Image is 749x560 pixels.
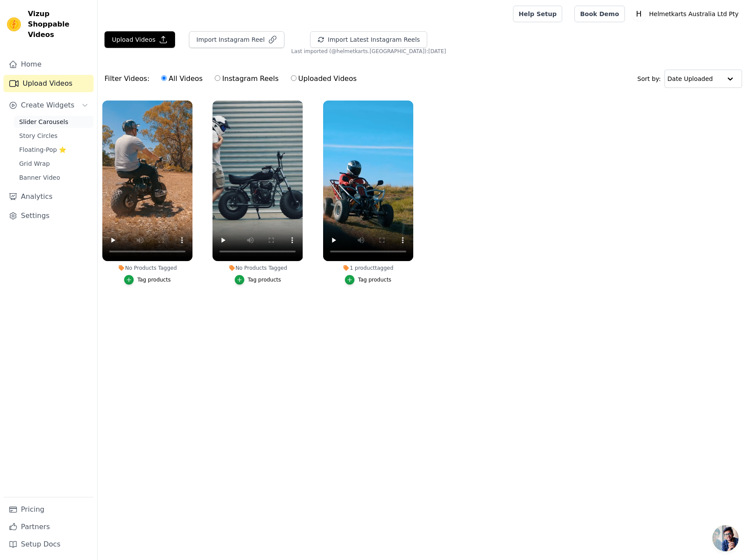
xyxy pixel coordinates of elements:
[105,69,361,89] div: Filter Videos:
[235,275,281,285] button: Tag products
[290,73,357,84] label: Uploaded Videos
[105,31,175,48] button: Upload Videos
[513,6,562,22] a: Help Setup
[291,75,297,81] input: Uploaded Videos
[19,131,57,140] span: Story Circles
[3,56,94,73] a: Home
[345,275,391,285] button: Tag products
[636,10,641,18] text: H
[102,265,192,272] div: No Products Tagged
[358,276,391,283] div: Tag products
[638,70,742,88] div: Sort by:
[21,100,74,111] span: Create Widgets
[3,518,94,536] a: Partners
[189,31,284,48] button: Import Instagram Reel
[215,75,220,81] input: Instagram Reels
[7,17,21,31] img: Vizup
[214,73,279,84] label: Instagram Reels
[19,145,66,154] span: Floating-Pop ⭐
[14,144,94,156] a: Floating-Pop ⭐
[14,116,94,128] a: Slider Carousels
[3,207,94,225] a: Settings
[28,9,90,40] span: Vizup Shoppable Videos
[574,6,624,22] a: Book Demo
[124,275,171,285] button: Tag products
[14,158,94,170] a: Grid Wrap
[3,501,94,518] a: Pricing
[14,171,94,184] a: Banner Video
[248,276,281,283] div: Tag products
[19,117,68,126] span: Slider Carousels
[712,525,739,551] div: Open chat
[3,75,94,92] a: Upload Videos
[137,276,171,283] div: Tag products
[632,6,742,22] button: H Helmetkarts Australia Ltd Pty
[19,159,50,168] span: Grid Wrap
[161,73,203,84] label: All Videos
[291,48,446,55] span: Last imported (@ helmetkarts.[GEOGRAPHIC_DATA] ): [DATE]
[161,75,167,81] input: All Videos
[646,6,742,22] p: Helmetkarts Australia Ltd Pty
[323,265,413,272] div: 1 product tagged
[14,130,94,142] a: Story Circles
[3,536,94,553] a: Setup Docs
[19,173,60,182] span: Banner Video
[3,188,94,205] a: Analytics
[3,97,94,114] button: Create Widgets
[213,265,303,272] div: No Products Tagged
[310,31,428,48] button: Import Latest Instagram Reels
